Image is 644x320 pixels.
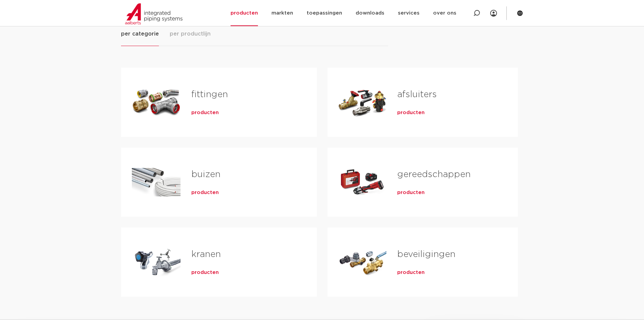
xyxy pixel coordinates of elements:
a: fittingen [191,90,228,99]
a: producten [397,189,425,196]
a: kranen [191,250,221,259]
a: gereedschappen [397,170,471,179]
div: Tabs. Open items met enter of spatie, sluit af met escape en navigeer met de pijltoetsen. [121,29,523,307]
a: producten [397,109,425,116]
a: beveiligingen [397,250,455,259]
a: producten [191,269,219,276]
span: per productlijn [170,30,211,38]
a: afsluiters [397,90,437,99]
a: producten [397,269,425,276]
a: producten [191,109,219,116]
a: producten [191,189,219,196]
a: buizen [191,170,220,179]
span: per categorie [121,30,159,38]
